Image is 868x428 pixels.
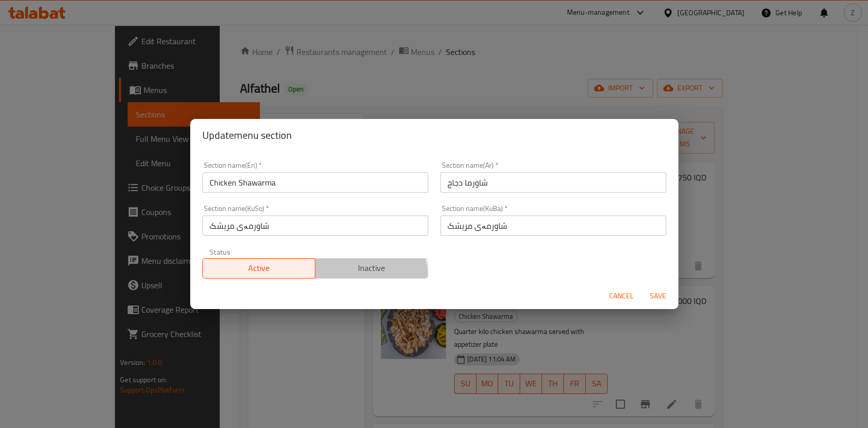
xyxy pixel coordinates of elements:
[207,261,312,276] span: Active
[202,172,428,193] input: Please enter section name(en)
[440,172,666,193] input: Please enter section name(ar)
[202,127,666,143] h2: Update menu section
[609,290,634,302] span: Cancel
[642,287,674,305] button: Save
[440,216,666,236] input: Please enter section name(KuBa)
[315,258,428,279] button: Inactive
[646,290,670,302] span: Save
[319,261,424,276] span: Inactive
[202,258,316,279] button: Active
[202,216,428,236] input: Please enter section name(KuSo)
[605,287,638,305] button: Cancel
